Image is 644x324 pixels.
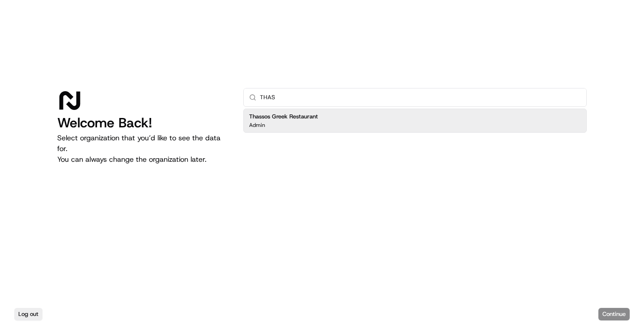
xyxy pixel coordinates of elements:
input: Type to search... [260,88,581,106]
h2: Thassos Greek Restaurant [249,113,318,121]
p: Select organization that you’d like to see the data for. You can always change the organization l... [57,133,229,165]
button: Log out [14,308,42,320]
h1: Welcome Back! [57,115,229,131]
div: Suggestions [243,107,587,135]
p: Admin [249,122,265,129]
